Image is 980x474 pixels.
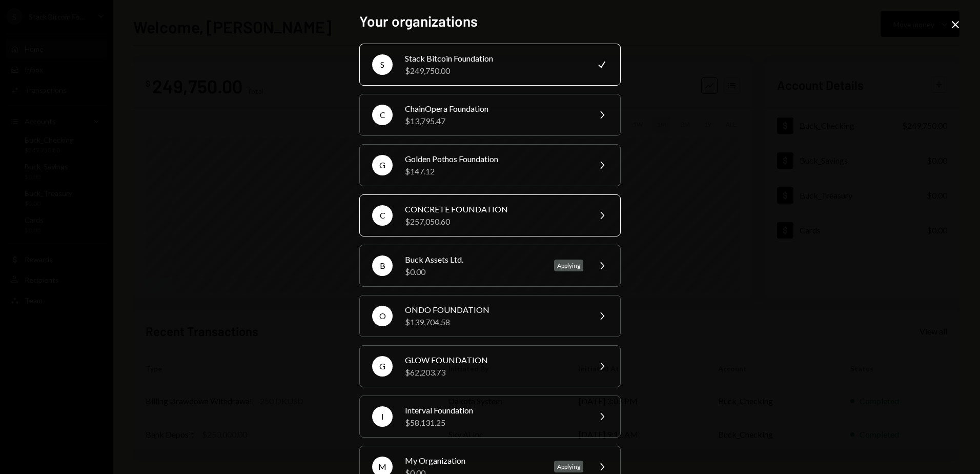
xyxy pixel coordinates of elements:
[359,44,621,86] button: SStack Bitcoin Foundation$249,750.00
[359,94,621,136] button: CChainOpera Foundation$13,795.47
[372,205,393,226] div: C
[359,295,621,337] button: OONDO FOUNDATION$139,704.58
[405,366,583,379] div: $62,203.73
[372,255,393,276] div: B
[554,260,583,271] div: Applying
[405,253,542,266] div: Buck Assets Ltd.
[405,455,542,467] div: My Organization
[405,203,583,215] div: CONCRETE FOUNDATION
[372,406,393,427] div: I
[359,245,621,287] button: BBuck Assets Ltd.$0.00Applying
[359,144,621,186] button: GGolden Pothos Foundation$147.12
[554,461,583,472] div: Applying
[405,266,542,278] div: $0.00
[405,417,583,429] div: $58,131.25
[405,316,583,328] div: $139,704.58
[405,153,583,165] div: Golden Pothos Foundation
[359,11,621,31] h2: Your organizations
[372,54,393,75] div: S
[372,306,393,326] div: O
[372,356,393,377] div: G
[405,404,583,417] div: Interval Foundation
[405,304,583,316] div: ONDO FOUNDATION
[405,165,583,177] div: $147.12
[405,115,583,127] div: $13,795.47
[372,105,393,125] div: C
[405,103,583,115] div: ChainOpera Foundation
[359,194,621,236] button: CCONCRETE FOUNDATION$257,050.60
[405,65,583,77] div: $249,750.00
[405,52,583,65] div: Stack Bitcoin Foundation
[405,354,583,366] div: GLOW FOUNDATION
[405,215,583,228] div: $257,050.60
[359,345,621,387] button: GGLOW FOUNDATION$62,203.73
[359,396,621,438] button: IInterval Foundation$58,131.25
[372,155,393,175] div: G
